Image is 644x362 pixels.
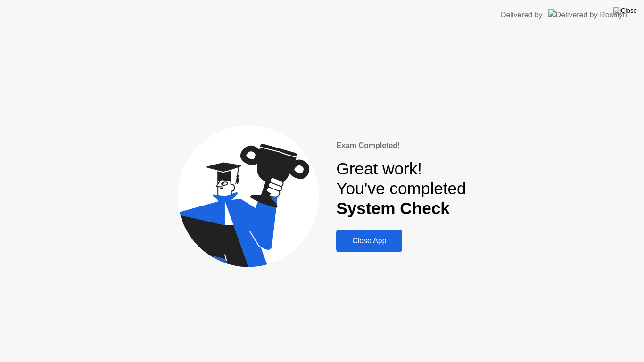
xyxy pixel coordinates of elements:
div: Delivered by [501,9,543,21]
img: Delivered by Rosalyn [548,9,627,20]
div: Exam Completed! [336,140,466,151]
b: System Check [336,199,450,217]
img: Close [613,7,637,15]
div: Close App [339,237,399,245]
div: Great work! You've completed [336,159,466,219]
button: Close App [336,230,402,252]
